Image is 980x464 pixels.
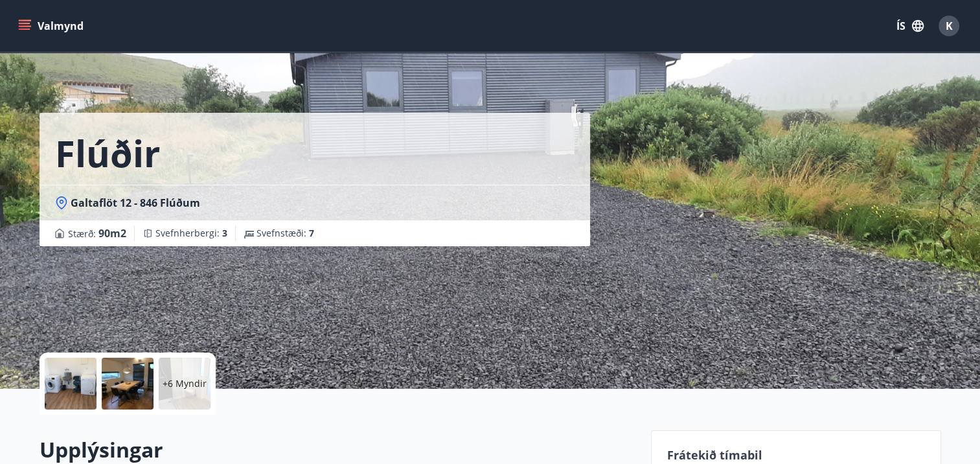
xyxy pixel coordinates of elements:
[256,227,314,240] span: Svefnstæði :
[222,227,227,239] span: 3
[309,227,314,239] span: 7
[889,14,931,38] button: ÍS
[71,196,200,210] span: Galtaflöt 12 - 846 Flúðum
[16,14,89,38] button: menu
[667,447,925,463] p: Frátekið tímabil
[155,227,227,240] span: Svefnherbergi :
[55,128,160,178] h1: Flúðir
[98,226,126,240] span: 90 m2
[933,10,964,41] button: K
[40,435,635,464] h2: Upplýsingar
[163,377,207,390] p: +6 Myndir
[946,19,953,33] span: K
[68,226,126,241] span: Stærð :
